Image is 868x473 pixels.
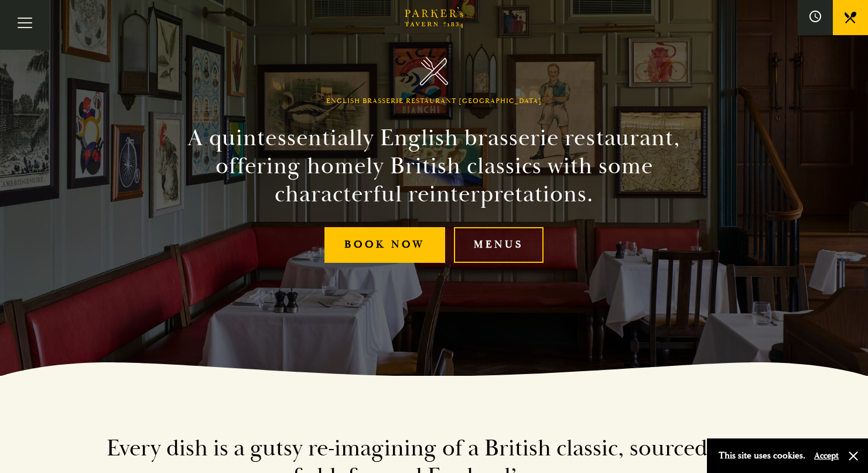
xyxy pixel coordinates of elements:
[326,97,542,105] h1: English Brasserie Restaurant [GEOGRAPHIC_DATA]
[814,450,839,461] button: Accept
[167,124,701,208] h2: A quintessentially English brasserie restaurant, offering homely British classics with some chara...
[420,57,449,85] img: Parker's Tavern Brasserie Cambridge
[719,447,805,464] p: This site uses cookies.
[848,450,859,462] button: Close and accept
[454,227,544,263] a: Menus
[324,227,445,263] a: Book Now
